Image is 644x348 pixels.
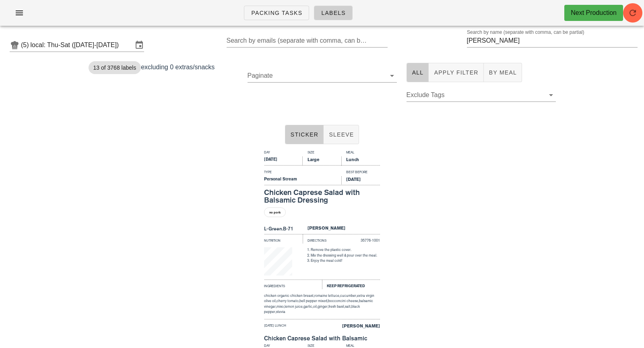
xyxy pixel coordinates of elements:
[276,310,285,314] span: stevia
[311,253,380,259] li: Mix the dressing well & pour over the meal.
[311,258,380,264] li: Enjoy the meal cold!
[433,69,478,76] span: Apply Filter
[328,304,345,309] span: fresh basil,
[361,238,380,242] span: 35776-1001
[341,170,380,176] div: Best Before
[345,304,351,309] span: salt,
[489,69,517,76] span: By Meal
[264,294,314,298] span: chicken organic chicken breast,
[264,280,322,289] div: Ingredients
[248,69,397,82] div: Paginate
[314,294,340,298] span: romaine lettuce,
[484,63,522,82] button: By Meal
[571,8,617,18] div: Next Production
[299,299,328,303] span: bell pepper mixed,
[303,150,341,157] div: Size
[328,299,359,303] span: bocconcini cheese,
[264,189,380,204] div: Chicken Caprese Salad with Balsamic Dressing
[314,6,353,20] a: Labels
[324,125,359,144] button: Sleeve
[341,176,380,185] div: [DATE]
[328,131,354,138] span: Sleeve
[303,234,341,244] div: Directions
[318,304,328,309] span: ginger,
[407,89,556,101] div: Exclude Tags
[264,234,303,244] div: Nutrition
[412,69,424,76] span: All
[340,294,357,298] span: cucumber,
[84,58,243,115] div: excluding 0 extras/snacks
[407,63,429,82] button: All
[290,131,319,138] span: Sticker
[264,225,303,234] div: L-Green.B-71
[277,299,299,303] span: cherry tomato,
[303,225,380,234] div: [PERSON_NAME]
[251,10,302,16] span: Packing Tasks
[322,280,380,289] div: Keep Refrigerated
[269,208,281,217] span: no pork
[264,170,341,176] div: Type
[322,323,380,332] div: [PERSON_NAME]
[264,299,373,309] span: balsamic vinegar,
[341,157,380,166] div: Lunch
[467,29,584,35] label: Search by name (separate with comma, can be partial)
[341,150,380,157] div: Meal
[93,61,136,74] span: 13 of 3768 labels
[264,336,380,347] div: Chicken Caprese Salad with Balsamic Dressing
[264,323,322,332] div: [DATE] lunch
[264,157,303,166] div: [DATE]
[264,176,341,185] div: Personal Stream
[277,304,285,309] span: miso,
[264,150,303,157] div: Day
[313,304,318,309] span: oil,
[244,6,309,20] a: Packing Tasks
[285,125,324,144] button: Sticker
[21,41,31,49] div: (5)
[311,247,380,253] li: Remove the plastic cover.
[303,304,313,309] span: garlic,
[321,10,346,16] span: Labels
[429,63,483,82] button: Apply Filter
[303,157,341,166] div: Large
[285,304,303,309] span: lemon juice,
